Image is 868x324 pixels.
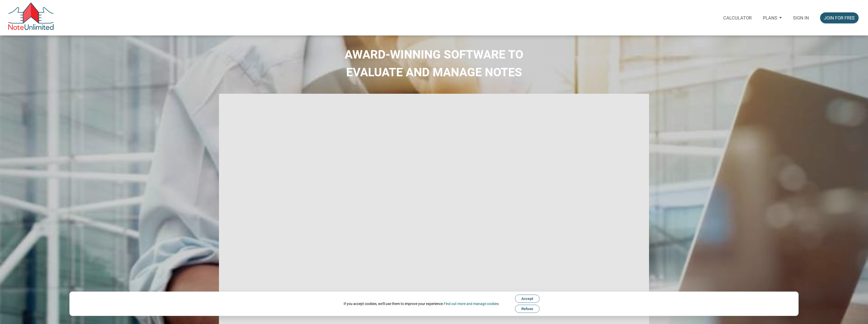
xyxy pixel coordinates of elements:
p: Plans [763,15,777,21]
a: Join for free [815,9,864,27]
p: Calculator [723,15,752,21]
span: Refuse [521,307,533,311]
span: Accept [521,297,533,301]
a: Plans [757,9,787,27]
button: Accept [515,295,540,303]
h2: AWARD-WINNING SOFTWARE TO EVALUATE AND MANAGE NOTES [4,46,864,81]
a: Sign in [787,9,815,27]
p: Sign in [793,15,809,21]
button: Refuse [515,305,540,313]
div: Join for free [824,14,855,21]
button: Join for free [820,12,859,23]
div: If you accept cookies, we'll use them to improve your experience. [344,301,499,306]
a: Calculator [718,9,757,27]
button: Plans [757,9,787,27]
a: Find out more and manage cookies [444,302,499,306]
